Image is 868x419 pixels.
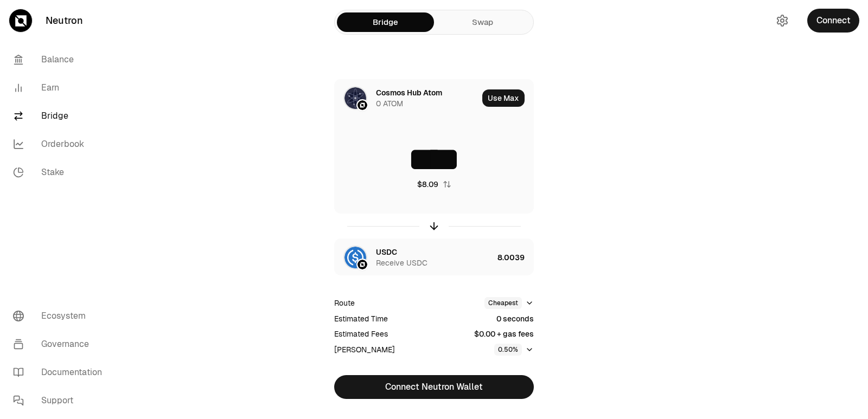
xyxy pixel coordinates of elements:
[4,330,117,358] a: Governance
[335,80,478,117] div: ATOM LogoNeutron LogoCosmos Hub Atom0 ATOM
[417,179,451,190] button: $8.09
[4,102,117,130] a: Bridge
[334,328,388,339] div: Estimated Fees
[4,302,117,330] a: Ecosystem
[376,257,427,268] div: Receive USDC
[376,87,442,98] div: Cosmos Hub Atom
[376,247,397,257] div: USDC
[358,100,367,110] img: Neutron Logo
[334,313,388,324] div: Estimated Time
[497,239,533,276] div: 8.0039
[344,247,366,268] img: USDC Logo
[335,239,533,276] button: USDC LogoNeutron LogoUSDCReceive USDC8.0039
[484,297,522,309] div: Cheapest
[494,344,534,356] button: 0.50%
[4,386,117,415] a: Support
[494,344,522,356] div: 0.50%
[358,260,367,269] img: Neutron Logo
[376,98,403,109] div: 0 ATOM
[482,89,525,107] button: Use Max
[434,12,531,32] a: Swap
[344,87,366,109] img: ATOM Logo
[4,158,117,186] a: Stake
[474,328,534,339] div: $0.00 + gas fees
[4,130,117,158] a: Orderbook
[334,298,355,308] div: Route
[337,12,434,32] a: Bridge
[335,239,493,276] div: USDC LogoNeutron LogoUSDCReceive USDC
[4,46,117,74] a: Balance
[417,179,438,190] div: $8.09
[4,358,117,386] a: Documentation
[334,344,395,355] div: [PERSON_NAME]
[496,313,534,324] div: 0 seconds
[4,74,117,102] a: Earn
[484,297,534,309] button: Cheapest
[334,375,534,399] button: Connect Neutron Wallet
[807,9,859,33] button: Connect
